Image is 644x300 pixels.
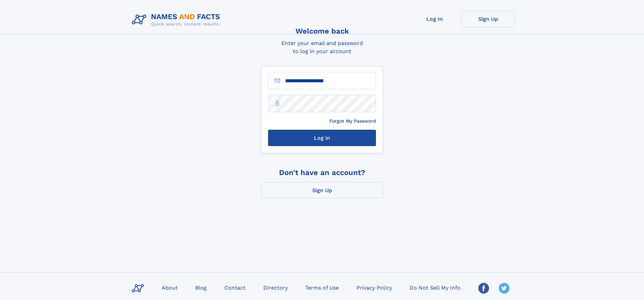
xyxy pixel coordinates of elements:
img: Facebook [478,283,489,294]
div: Don’t have an account? [261,168,383,177]
a: Terms of Use [303,283,341,292]
a: Sign Up [261,182,383,198]
a: Directory [261,283,290,292]
a: Do Not Sell My Info [407,283,463,292]
a: Privacy Policy [354,283,395,292]
button: Log in [268,130,376,146]
div: Enter your email and password to log in your account [261,39,383,55]
div: Sign Up [312,184,332,196]
a: Forgot My Password [329,118,376,125]
a: Blog [193,283,209,292]
img: Logo Names and Facts [129,11,226,29]
a: Sign Up [461,11,515,27]
a: About [159,283,180,292]
img: Twitter [499,283,509,294]
a: Contact [222,283,248,292]
a: Log In [408,11,461,27]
